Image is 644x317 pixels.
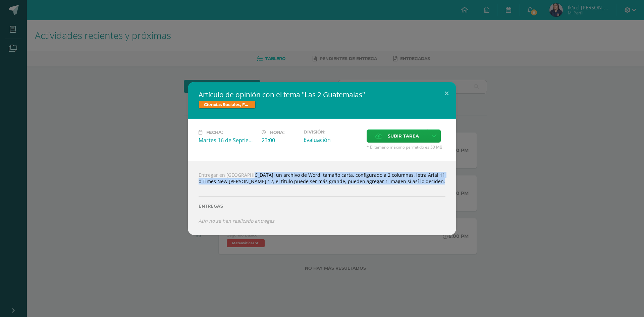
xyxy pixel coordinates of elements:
div: Evaluación [304,136,361,144]
span: * El tamaño máximo permitido es 50 MB [367,144,445,150]
div: 23:00 [262,137,298,144]
div: Entregar en [GEOGRAPHIC_DATA]: un archivo de Word, tamaño carta, configurado a 2 columnas, letra ... [188,161,456,235]
label: División: [304,129,361,135]
span: Hora: [270,130,284,135]
label: Entregas [199,204,445,209]
span: Fecha: [206,130,223,135]
span: Subir tarea [388,130,419,142]
h2: Artículo de opinión con el tema "Las 2 Guatemalas" [199,90,445,99]
span: Ciencias Sociales, Formación Ciudadana e Interculturalidad [199,101,256,109]
button: Close (Esc) [437,82,456,105]
div: Martes 16 de Septiembre [199,137,256,144]
i: Aún no se han realizado entregas [199,218,274,224]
